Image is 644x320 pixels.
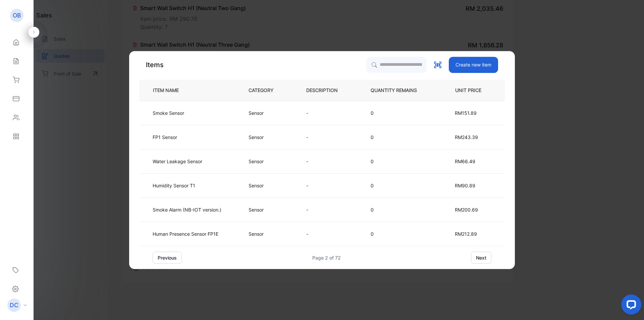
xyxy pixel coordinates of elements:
[455,231,477,237] span: RM212.89
[146,60,164,70] p: Items
[153,230,218,237] p: Human Presence Sensor FP1E
[150,87,190,94] p: ITEM NAME
[455,183,475,188] span: RM90.89
[13,11,21,20] p: OB
[249,134,264,141] p: Sensor
[471,252,491,264] button: next
[306,182,324,189] p: -
[10,301,18,310] p: DC
[249,158,264,165] p: Sensor
[450,87,494,94] p: UNIT PRICE
[249,230,264,237] p: Sensor
[306,158,324,165] p: -
[306,109,324,117] p: -
[371,182,428,189] p: 0
[616,292,644,320] iframe: LiveChat chat widget
[455,110,477,116] span: RM151.89
[249,206,264,213] p: Sensor
[153,252,182,264] button: previous
[455,158,475,164] span: RM66.49
[312,254,341,261] div: Page 2 of 72
[449,57,498,73] button: Create new item
[249,109,264,117] p: Sensor
[371,109,428,117] p: 0
[371,158,428,165] p: 0
[306,134,324,141] p: -
[153,158,202,165] p: Water Leakage Sensor
[306,230,324,237] p: -
[455,134,478,140] span: RM243.39
[371,87,428,94] p: QUANTITY REMAINS
[153,134,183,141] p: FP1 Sensor
[455,207,478,213] span: RM200.69
[371,206,428,213] p: 0
[153,109,184,117] p: Smoke Sensor
[371,134,428,141] p: 0
[249,87,284,94] p: CATEGORY
[249,182,264,189] p: Sensor
[153,206,221,213] p: Smoke Alarm (NB-IOT version.)
[371,230,428,237] p: 0
[306,206,324,213] p: -
[306,87,348,94] p: DESCRIPTION
[153,182,195,189] p: Humidity Sensor T1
